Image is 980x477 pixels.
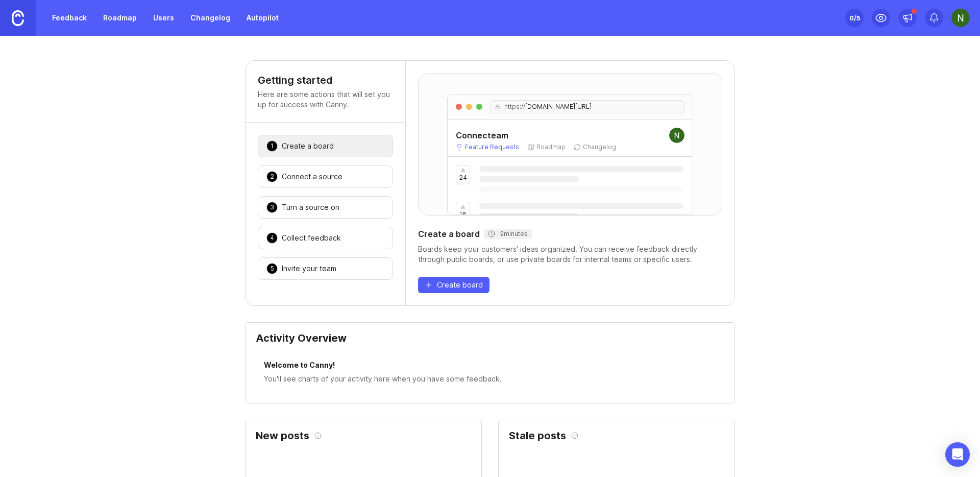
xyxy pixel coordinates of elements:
[465,143,519,151] p: Feature Requests
[459,174,467,182] p: 24
[258,89,393,110] p: Here are some actions that will set you up for success with Canny.
[459,210,467,219] p: 16
[500,103,525,111] span: https://
[849,11,860,25] div: 0 /5
[266,263,278,274] div: 5
[184,9,236,27] a: Changelog
[266,202,278,213] div: 3
[418,228,722,240] div: Create a board
[256,431,309,441] h2: New posts
[264,373,716,385] div: You'll see charts of your activity here when you have some feedback.
[437,280,483,290] span: Create board
[240,9,285,27] a: Autopilot
[258,73,393,87] h4: Getting started
[536,143,566,151] p: Roadmap
[266,171,278,182] div: 2
[418,244,722,265] div: Boards keep your customers' ideas organized. You can receive feedback directly through public boa...
[845,9,864,27] button: 0/5
[266,232,278,244] div: 4
[97,9,143,27] a: Roadmap
[951,9,970,27] img: Netanel Nehemya
[456,129,508,141] h5: Connecteam
[282,172,342,182] div: Connect a source
[282,233,341,243] div: Collect feedback
[525,103,592,111] span: [DOMAIN_NAME][URL]
[488,230,528,238] div: 2 minutes
[256,333,724,351] div: Activity Overview
[282,264,336,274] div: Invite your team
[147,9,180,27] a: Users
[46,9,93,27] a: Feedback
[266,140,278,152] div: 1
[12,10,24,26] img: Canny Home
[583,143,616,151] p: Changelog
[945,442,970,467] div: Open Intercom Messenger
[282,202,339,212] div: Turn a source on
[282,141,334,151] div: Create a board
[509,431,566,441] h2: Stale posts
[669,128,684,143] img: Netanel Nehemya
[264,360,716,373] div: Welcome to Canny!
[418,277,489,293] button: Create board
